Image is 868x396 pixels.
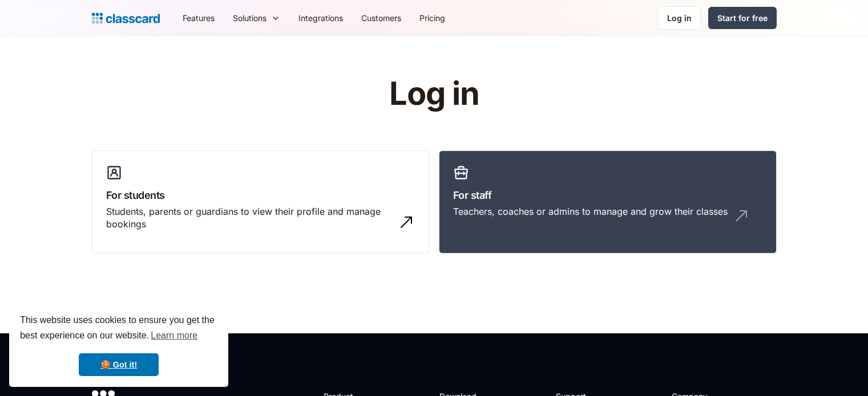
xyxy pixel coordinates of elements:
[173,5,224,31] a: Features
[9,303,228,387] div: cookieconsent
[667,12,692,24] div: Log in
[352,5,410,31] a: Customers
[453,187,762,203] h3: For staff
[657,6,701,30] a: Log in
[453,205,728,218] div: Teachers, coaches or admins to manage and grow their classes
[92,10,160,26] a: home
[233,12,267,24] div: Solutions
[149,327,199,344] a: learn more about cookies
[717,12,768,24] div: Start for free
[106,205,393,231] div: Students, parents or guardians to view their profile and manage bookings
[20,313,217,344] span: This website uses cookies to ensure you get the best experience on our website.
[79,353,159,376] a: dismiss cookie message
[708,7,777,29] a: Start for free
[92,150,430,254] a: For studentsStudents, parents or guardians to view their profile and manage bookings
[439,150,777,254] a: For staffTeachers, coaches or admins to manage and grow their classes
[224,5,289,31] div: Solutions
[289,5,352,31] a: Integrations
[253,76,615,112] h1: Log in
[106,187,415,203] h3: For students
[410,5,454,31] a: Pricing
